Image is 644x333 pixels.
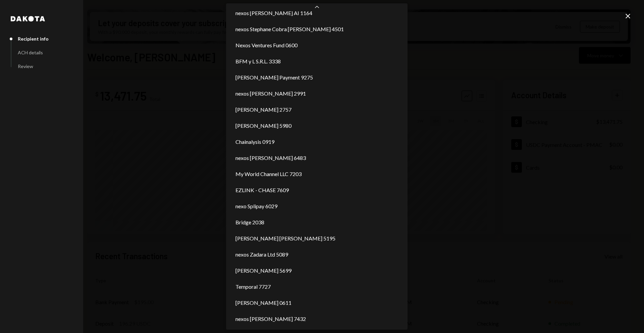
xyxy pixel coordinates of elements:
[235,299,291,307] span: [PERSON_NAME] 0611
[235,41,298,49] span: Nexos Ventures Fund 0600
[235,57,281,65] span: BFM y L S.R.L. 3338
[235,315,306,323] span: nexos [PERSON_NAME] 7432
[18,63,33,69] div: Review
[235,283,271,291] span: Temporal 7727
[235,106,291,114] span: [PERSON_NAME] 2757
[235,170,302,178] span: My World Channel LLC 7203
[235,122,291,130] span: [PERSON_NAME] 5980
[235,218,264,226] span: Bridge 2038
[235,90,306,98] span: nexos [PERSON_NAME] 2991
[235,186,289,194] span: EZLINK - CHASE 7609
[235,138,274,146] span: Chainalysis 0919
[235,73,313,81] span: [PERSON_NAME] Payment 9275
[235,251,288,259] span: nexos Zadara Ltd 5089
[235,202,277,210] span: nexo Splipay 6029
[235,25,344,33] span: nexos Stephane Cobra [PERSON_NAME] 4501
[18,50,43,55] div: ACH details
[235,154,306,162] span: nexos [PERSON_NAME] 6483
[235,267,291,275] span: [PERSON_NAME] 5699
[235,234,335,242] span: [PERSON_NAME] [PERSON_NAME] 5195
[235,9,312,17] span: nexos [PERSON_NAME] AI 1164
[18,36,49,42] div: Recipient info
